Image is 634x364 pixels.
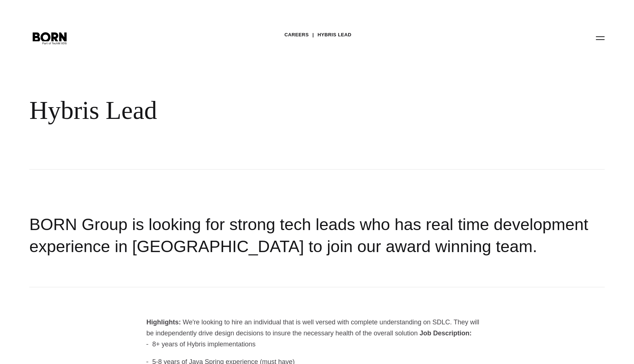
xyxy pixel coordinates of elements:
div: Hybris Lead [29,95,448,125]
h2: BORN Group is looking for strong tech leads who has real time development experience in [GEOGRAPH... [29,214,605,258]
a: Hybris Lead [317,29,351,40]
b: Job Description: [419,330,471,337]
b: Highlights: [146,318,181,326]
span: We're looking to hire an individual that is well versed with complete understanding on SDLC. They... [146,318,479,337]
a: Careers [284,29,309,40]
button: Open [591,30,609,45]
span: 8+ years of Hybris implementations [152,341,256,348]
